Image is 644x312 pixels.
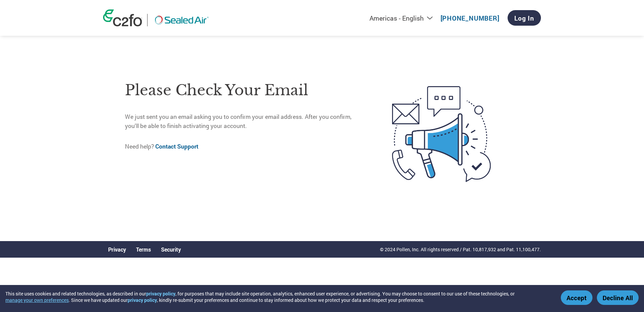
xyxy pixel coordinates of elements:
[125,79,364,101] h1: Please check your email
[5,297,69,303] button: manage your own preferences
[597,290,639,305] button: Decline All
[136,246,151,253] a: Terms
[153,14,211,26] img: Sealed Air
[364,74,519,194] img: open-email
[161,246,181,253] a: Security
[561,290,592,305] button: Accept
[155,142,198,150] a: Contact Support
[508,10,541,26] a: Log In
[441,14,500,22] a: [PHONE_NUMBER]
[146,290,175,297] a: privacy policy
[125,112,364,130] p: We just sent you an email asking you to confirm your email address. After you confirm, you’ll be ...
[128,297,157,303] a: privacy policy
[5,290,551,303] div: This site uses cookies and related technologies, as described in our , for purposes that may incl...
[125,142,364,151] p: Need help?
[108,246,126,253] a: Privacy
[103,9,142,26] img: c2fo logo
[380,246,541,253] p: © 2024 Pollen, Inc. All rights reserved / Pat. 10,817,932 and Pat. 11,100,477.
